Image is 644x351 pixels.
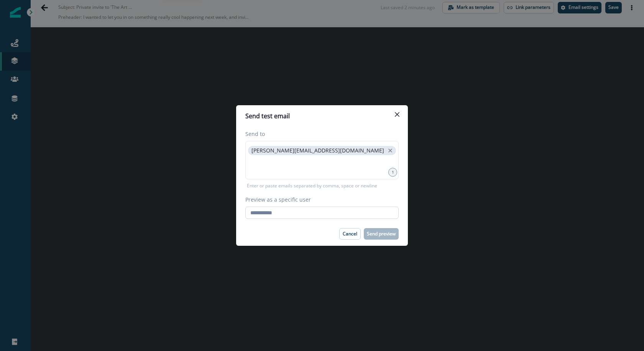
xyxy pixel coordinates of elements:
[245,182,379,189] p: Enter or paste emails separated by comma, space or newline
[364,228,399,240] button: Send preview
[343,231,357,237] p: Cancel
[245,195,394,204] label: Preview as a specific user
[388,168,397,177] div: 1
[386,147,394,154] button: close
[245,130,394,138] label: Send to
[251,147,384,154] p: [PERSON_NAME][EMAIL_ADDRESS][DOMAIN_NAME]
[339,228,361,240] button: Cancel
[367,231,396,237] p: Send preview
[245,111,290,121] p: Send test email
[391,108,403,121] button: Close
